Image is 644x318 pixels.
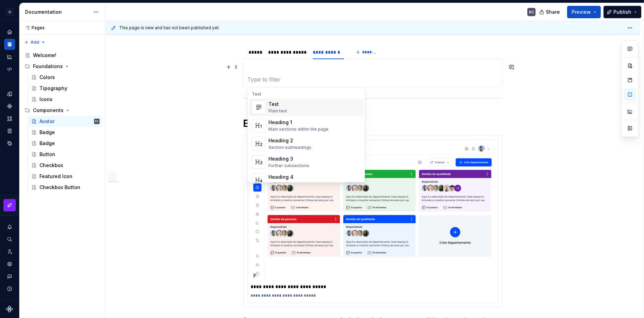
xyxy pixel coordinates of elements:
a: Data sources [4,138,15,149]
div: Main sections within the page [268,127,329,132]
a: Components [4,101,15,112]
button: Add [22,37,48,47]
a: Settings [4,259,15,270]
div: Page tree [22,50,102,193]
div: Details in subsections [268,181,313,187]
span: This page is new and has not been published yet. [119,25,220,31]
svg: Supernova Logo [6,306,13,312]
section-item: Agrupamento [248,63,498,84]
button: Preview [567,6,601,18]
div: Welcome! [33,52,56,59]
button: U [1,4,18,19]
a: Colors [28,72,102,83]
a: Assets [4,113,15,124]
span: Preview [572,9,591,15]
div: Badge [39,129,55,136]
div: Pages [22,25,45,31]
span: Share [546,9,560,15]
div: Plain text [268,108,287,114]
a: Storybook stories [4,125,15,136]
div: Checkbox [39,162,63,169]
button: Publish [603,6,641,18]
a: Analytics [4,51,15,62]
div: KC [529,9,534,15]
span: Publish [613,9,631,15]
div: Foundations [33,63,63,70]
div: Further subsections [268,163,309,168]
div: Featured Icon [39,173,72,180]
div: Colors [39,74,55,81]
button: Share [536,6,564,18]
div: Button [39,151,55,158]
a: Tipography [28,83,102,94]
a: Documentation [4,39,15,50]
a: Invite team [4,246,15,257]
div: Heading 3 [268,155,309,162]
h1: Exemplos de uso [243,117,503,130]
button: Search ⌘K [4,234,15,245]
a: Welcome! [22,50,102,61]
div: U [5,8,14,16]
div: Heading 1 [268,119,329,126]
a: Checkbox [28,160,102,171]
a: Icons [28,94,102,105]
div: Avatar [39,118,55,125]
a: Home [4,26,15,37]
div: Components [22,105,102,116]
div: Tipography [39,85,67,92]
div: Suggestions [248,87,365,182]
a: Button [28,149,102,160]
a: Code automation [4,64,15,75]
span: Add [31,40,39,45]
button: Notifications [4,221,15,232]
a: AvatarKC [28,116,102,127]
a: Checkbox Button [28,182,102,193]
div: Documentation [25,9,90,15]
a: Badge [28,138,102,149]
div: Heading 2 [268,137,311,144]
div: Text [249,91,363,97]
div: Text [268,101,287,108]
div: Foundations [22,61,102,72]
button: Contact support [4,271,15,282]
div: Components [33,107,64,114]
div: Heading 4 [268,174,313,180]
div: Icons [39,96,53,103]
div: Badge [39,140,55,147]
a: Featured Icon [28,171,102,182]
div: KC [95,118,99,125]
div: Checkbox Button [39,184,80,191]
div: Section subheadings [268,145,311,150]
a: Badge [28,127,102,138]
a: Design tokens [4,88,15,99]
